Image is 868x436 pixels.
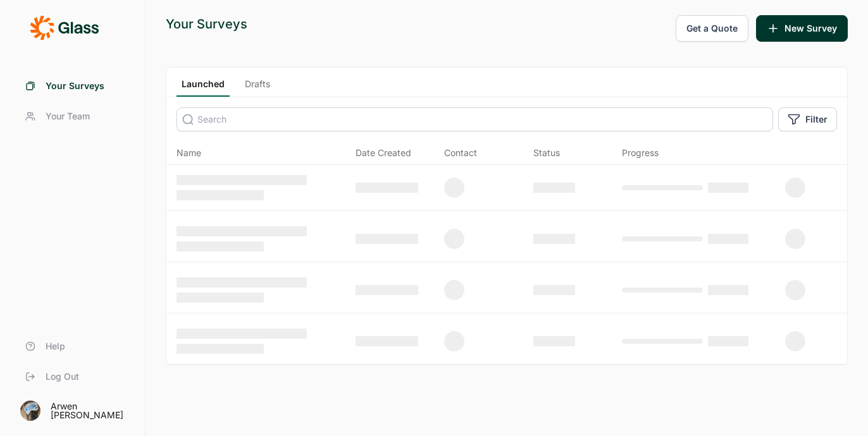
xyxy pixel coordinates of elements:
[622,147,659,159] div: Progress
[20,401,40,421] img: ocn8z7iqvmiiaveqkfqd.png
[778,107,837,131] button: Filter
[166,15,247,33] div: Your Surveys
[51,402,130,420] div: Arwen [PERSON_NAME]
[177,147,201,159] span: Name
[444,147,477,159] div: Contact
[177,107,773,131] input: Search
[240,78,275,97] a: Drafts
[756,15,848,42] button: New Survey
[356,147,411,159] span: Date Created
[805,113,828,126] span: Filter
[177,78,230,97] a: Launched
[533,147,560,159] div: Status
[46,370,79,383] span: Log Out
[46,110,90,123] span: Your Team
[46,80,104,92] span: Your Surveys
[46,340,65,353] span: Help
[676,15,748,42] button: Get a Quote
